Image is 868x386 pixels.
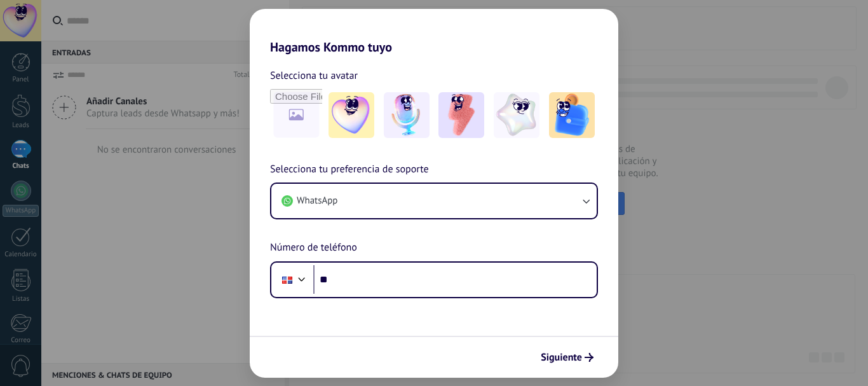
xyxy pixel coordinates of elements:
span: Siguiente [541,353,582,362]
img: -2.jpeg [384,92,430,138]
span: WhatsApp [297,195,337,207]
img: -3.jpeg [438,92,484,138]
button: Siguiente [535,347,599,368]
img: -5.jpeg [549,92,595,138]
span: Selecciona tu preferencia de soporte [270,162,429,178]
span: Número de teléfono [270,240,357,256]
button: WhatsApp [271,184,597,218]
img: -4.jpeg [494,92,539,138]
span: Selecciona tu avatar [270,67,358,84]
h2: Hagamos Kommo tuyo [250,9,618,55]
img: -1.jpeg [329,92,374,138]
div: Dominican Republic: + 1 [275,266,299,293]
